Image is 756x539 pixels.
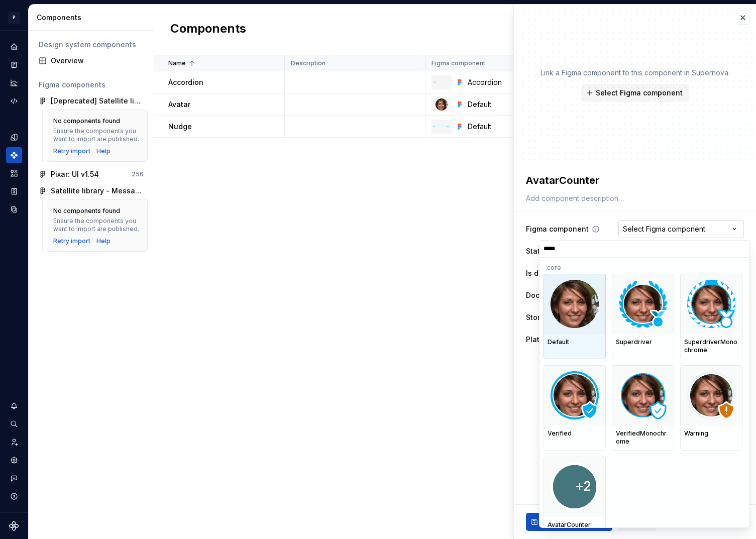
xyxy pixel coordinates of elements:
[548,338,602,346] div: Default
[684,338,738,354] div: SuperdriverMonochrome
[548,521,602,529] div: AvatarCounter
[616,429,670,446] div: VerifiedMonochrome
[616,338,670,346] div: Superdriver
[684,429,738,438] div: Warning
[548,429,602,438] div: Verified
[544,258,742,274] div: .core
